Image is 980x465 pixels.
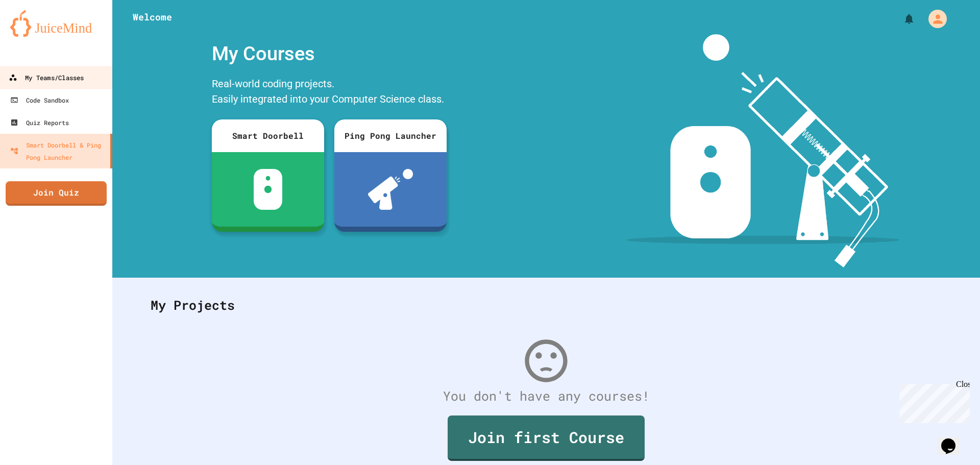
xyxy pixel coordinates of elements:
[448,415,645,461] a: Join first Course
[895,380,970,423] iframe: chat widget
[212,119,324,152] div: Smart Doorbell
[10,139,106,163] div: Smart Doorbell & Ping Pong Launcher
[207,74,452,112] div: Real-world coding projects. Easily integrated into your Computer Science class.
[918,7,949,31] div: My Account
[334,119,447,152] div: Ping Pong Launcher
[10,94,69,106] div: Code Sandbox
[626,34,900,267] img: banner-image-my-projects.png
[140,386,952,406] div: You don't have any courses!
[4,4,70,65] div: Chat with us now!Close
[9,71,84,84] div: My Teams/Classes
[140,285,952,325] div: My Projects
[937,424,970,455] iframe: chat widget
[6,181,107,206] a: Join Quiz
[254,169,283,210] img: sdb-white.svg
[10,116,69,129] div: Quiz Reports
[368,169,413,210] img: ppl-with-ball.png
[207,34,452,74] div: My Courses
[884,10,918,28] div: My Notifications
[10,10,102,37] img: logo-orange.svg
